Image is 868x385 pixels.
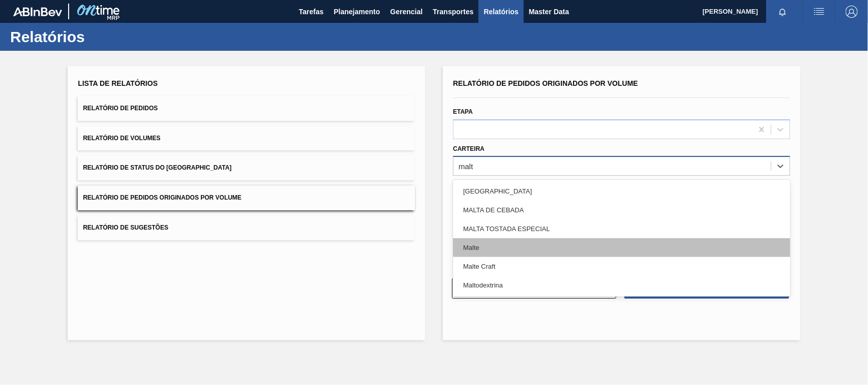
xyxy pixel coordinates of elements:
img: Logout [846,6,858,18]
span: Relatório de Sugestões [83,224,168,231]
div: Malte [453,238,790,257]
span: Planejamento [334,6,380,18]
div: [GEOGRAPHIC_DATA] [453,182,790,201]
div: Malte Craft [453,257,790,276]
span: Relatório de Pedidos Originados por Volume [83,194,242,201]
span: Relatório de Volumes [83,135,160,142]
span: Relatório de Pedidos Originados por Volume [453,79,638,87]
span: Gerencial [391,6,423,18]
div: Maltodextrina [453,276,790,295]
button: Relatório de Sugestões [78,215,415,240]
span: Tarefas [299,6,324,18]
div: MALTA TOSTADA ESPECIAL [453,219,790,238]
span: Relatórios [484,6,518,18]
span: Relatório de Status do [GEOGRAPHIC_DATA] [83,164,231,171]
h1: Relatórios [10,31,191,43]
button: Relatório de Pedidos Originados por Volume [78,185,415,210]
label: Etapa [453,108,473,115]
label: Carteira [453,145,485,152]
div: MALTA DE CEBADA [453,201,790,219]
button: Relatório de Pedidos [78,96,415,121]
span: Transportes [433,6,473,18]
span: Relatório de Pedidos [83,105,158,112]
button: Relatório de Status do [GEOGRAPHIC_DATA] [78,155,415,180]
span: Master Data [529,6,569,18]
img: userActions [813,6,825,18]
button: Limpar [452,278,616,299]
span: Lista de Relatórios [78,79,158,87]
button: Relatório de Volumes [78,126,415,151]
img: TNhmsLtSVTkK8tSr43FrP2fwEKptu5GPRR3wAAAABJRU5ErkJggg== [13,7,62,16]
button: Notificações [766,5,799,19]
